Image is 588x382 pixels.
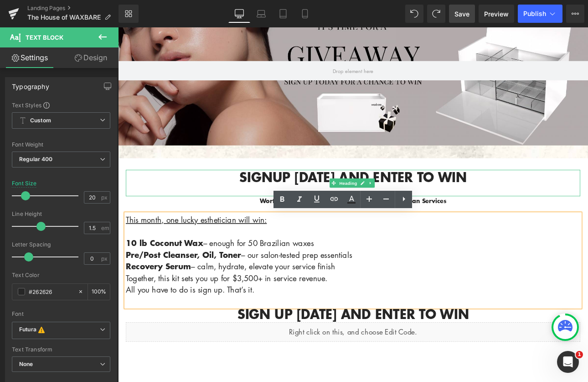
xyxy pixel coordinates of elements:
div: Text Color [12,272,110,278]
input: Color [29,287,73,297]
a: Expand / Collapse [292,177,301,188]
div: Letter Spacing [12,241,110,248]
button: More [566,5,584,23]
button: Undo [405,5,423,23]
div: Line Height [12,211,110,217]
strong: Pre/Post Cleanser, Oil, Toner [9,260,144,273]
div: Text Transform [12,346,110,353]
i: Futura [19,326,36,335]
div: % [88,284,110,300]
b: Regular 400 [19,156,53,162]
span: Heading [258,177,282,188]
h1: sign up [DATE] and enter to win [9,328,542,345]
a: Preview [479,5,514,23]
a: Desktop [228,5,250,23]
span: – enough for 50 Brazilian waxes [9,246,230,259]
a: Landing Pages [27,5,119,12]
div: Font Size [12,180,37,187]
span: px [101,256,109,262]
b: Custom [30,117,51,125]
strong: 10 lb Coconut Wax [9,246,100,259]
button: Redo [427,5,445,23]
b: None [19,361,33,367]
h1: Signup [DATE] and enter to win [9,167,542,184]
a: New Library [119,5,139,23]
div: Text Styles [12,101,110,109]
u: This month, one lucky esthetician will win: [9,219,175,232]
a: Design [61,47,120,68]
span: Preview [484,9,509,19]
span: Save [454,9,469,19]
span: 1 [576,351,583,358]
span: Text Block [26,34,63,41]
button: Publish [518,5,562,23]
div: Typography [12,78,49,90]
span: Publish [523,10,546,17]
span: – calm, hydrate, elevate your service finish [9,274,255,287]
a: Mobile [294,5,316,23]
a: Tablet [272,5,294,23]
span: All you have to do is sign up. That’s it. [9,301,160,314]
span: px [101,194,109,200]
span: em [101,225,109,231]
div: Font Weight [12,141,110,148]
span: Together, this kit sets you up for $3,500+ in service revenue. [9,288,246,300]
span: The House of WAXBARE [27,14,101,21]
strong: Recovery Serum [9,273,86,287]
iframe: Intercom live chat [557,351,579,373]
span: – our salon-tested prep essentials [9,260,275,273]
strong: Worth Over $300 — Create Up to $3,500 in Brazilian Services [166,198,386,209]
div: Font [12,311,110,317]
a: Laptop [250,5,272,23]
